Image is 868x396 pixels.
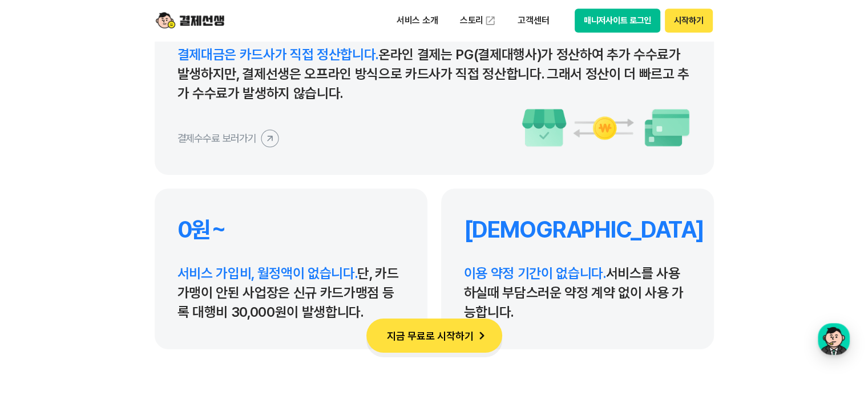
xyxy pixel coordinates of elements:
[510,10,557,31] p: 고객센터
[452,9,504,32] a: 스토리
[464,265,606,281] span: 이용 약정 기간이 없습니다.
[177,46,378,63] span: 결제대금은 카드사가 직접 정산합니다.
[36,291,43,300] span: 홈
[177,216,405,243] h4: 0원~
[177,129,279,148] button: 결제수수료 보러가기
[147,274,219,303] a: 설정
[104,292,118,301] span: 대화
[575,9,661,32] button: 매니저사이트 로그인
[177,45,691,103] p: 온라인 결제는 PG(결제대행사)가 정산하여 추가 수수료가 발생하지만, 결제선생은 오프라인 방식으로 카드사가 직접 정산합니다. 그래서 정산이 더 빠르고 추가 수수료가 발생하지 ...
[156,10,224,31] img: logo
[389,10,446,31] p: 서비스 소개
[177,264,405,322] p: 단, 카드가맹이 안된 사업장은 신규 카드가맹점 등록 대행비 30,000원이 발생합니다.
[176,291,190,300] span: 설정
[521,108,691,148] img: 수수료 이미지
[464,216,691,243] h4: [DEMOGRAPHIC_DATA]
[366,319,502,353] button: 지금 무료로 시작하기
[75,274,147,303] a: 대화
[177,265,358,281] span: 서비스 가입비, 월정액이 없습니다.
[474,328,490,344] img: 화살표 아이콘
[3,274,75,303] a: 홈
[665,9,712,32] button: 시작하기
[464,264,691,322] p: 서비스를 사용하실때 부담스러운 약정 계약 없이 사용 가능합니다.
[485,15,496,26] img: 외부 도메인 오픈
